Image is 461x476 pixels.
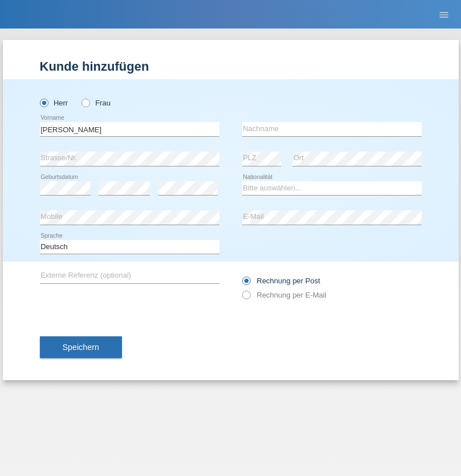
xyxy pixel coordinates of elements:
[40,99,68,107] label: Herr
[242,276,250,291] input: Rechnung per Post
[242,276,320,285] label: Rechnung per Post
[81,99,89,106] input: Frau
[438,9,450,21] i: menu
[63,343,99,352] span: Speichern
[40,59,422,74] h1: Kunde hinzufügen
[40,336,122,358] button: Speichern
[433,11,455,18] a: menu
[40,99,47,106] input: Herr
[242,291,250,305] input: Rechnung per E-Mail
[242,291,327,299] label: Rechnung per E-Mail
[81,99,111,107] label: Frau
